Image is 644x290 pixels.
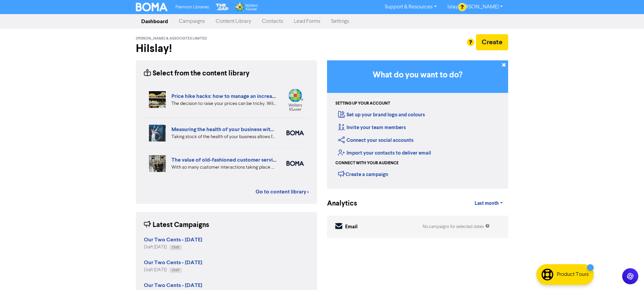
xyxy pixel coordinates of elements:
div: Email [345,223,358,231]
div: The decision to raise your prices can be tricky. Will you lose customers or be able to reinforce ... [171,100,276,107]
a: The value of old-fashioned customer service: getting data insights [171,157,329,163]
strong: Our Two Cents - [DATE] [144,282,202,289]
div: Draft [DATE] [144,267,202,273]
button: Create [476,34,508,50]
a: Islay [PERSON_NAME] [442,2,508,12]
a: Invite your team members [338,124,406,131]
a: Measuring the health of your business with ratio measures [171,126,310,133]
div: Setting up your account [335,101,390,107]
div: Create a campaign [338,169,388,179]
a: Settings [326,15,355,28]
span: Draft [172,269,179,272]
a: Our Two Cents - [DATE] [144,260,202,266]
a: Price hike hacks: how to manage an increase without losing customers [171,93,339,100]
div: Getting Started in BOMA [327,60,508,189]
span: Last month [475,200,499,207]
div: Draft [DATE] [144,244,202,250]
a: Dashboard [136,15,173,28]
div: Latest Campaigns [144,220,209,230]
a: Our Two Cents - [DATE] [144,283,202,288]
a: Set up your brand logo and colours [338,112,425,118]
a: Support & Resources [379,2,442,12]
img: wolters_kluwer [286,89,304,111]
iframe: Chat Widget [610,258,644,290]
a: Connect your social accounts [338,137,414,143]
img: boma_accounting [286,130,304,135]
a: Import your contacts to deliver email [338,150,431,156]
img: The Gap [215,3,230,11]
div: Taking stock of the health of your business allows for more effective planning, early warning abo... [171,133,276,140]
a: Go to content library > [256,188,309,196]
img: BOMA Logo [136,3,167,11]
strong: Our Two Cents - [DATE] [144,259,202,266]
a: Our Two Cents - [DATE] [144,237,202,243]
h2: Hi Islay ! [136,42,317,55]
img: boma [286,161,304,166]
img: Wolters Kluwer [235,3,258,11]
a: Content Library [210,15,257,28]
a: Lead Forms [288,15,326,28]
div: Connect with your audience [335,160,398,166]
h3: What do you want to do? [337,70,498,80]
div: With so many customer interactions taking place online, your online customer service has to be fi... [171,164,276,171]
a: Last month [469,197,508,210]
div: No campaigns for selected dates [423,224,490,230]
strong: Our Two Cents - [DATE] [144,236,202,243]
span: Draft [172,246,179,249]
a: Campaigns [173,15,210,28]
div: Select from the content library [144,68,250,79]
span: Premium Libraries: [175,5,210,9]
div: Analytics [327,198,349,209]
span: [PERSON_NAME] & Associates Limited [136,36,207,41]
a: Contacts [257,15,288,28]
